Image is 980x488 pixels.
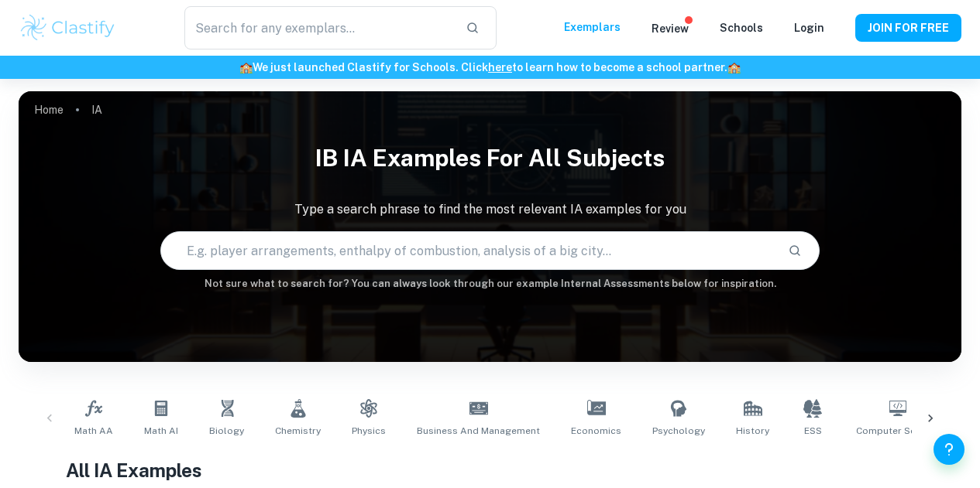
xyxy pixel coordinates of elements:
span: Business and Management [417,424,540,438]
p: Type a search phrase to find the most relevant IA examples for you [19,200,961,219]
span: 🏫 [727,61,741,73]
h1: IB IA examples for all subjects [19,135,961,182]
span: Computer Science [856,424,940,438]
span: ESS [804,424,822,438]
button: JOIN FOR FREE [855,14,961,42]
p: IA [91,101,102,118]
h6: We just launched Clastify for Schools. Click to learn how to become a school partner. [3,59,977,76]
span: Psychology [652,424,705,438]
span: Physics [352,424,386,438]
p: Exemplars [564,19,621,36]
input: Search for any exemplars... [184,6,454,49]
span: Chemistry [275,424,321,438]
a: Home [34,99,64,121]
span: History [736,424,769,438]
button: Help and Feedback [934,434,965,465]
p: Review [652,20,689,37]
span: Math AI [144,424,178,438]
h6: Not sure what to search for? You can always look through our example Internal Assessments below f... [19,276,961,292]
span: Biology [209,424,244,438]
span: Economics [571,424,621,438]
img: Clastify logo [19,12,117,43]
h1: All IA Examples [66,456,914,484]
span: Math AA [74,424,113,438]
span: 🏫 [239,61,253,73]
a: Schools [720,22,763,34]
button: Search [782,237,808,264]
a: here [488,61,512,73]
a: Login [794,22,824,34]
input: E.g. player arrangements, enthalpy of combustion, analysis of a big city... [161,229,776,272]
